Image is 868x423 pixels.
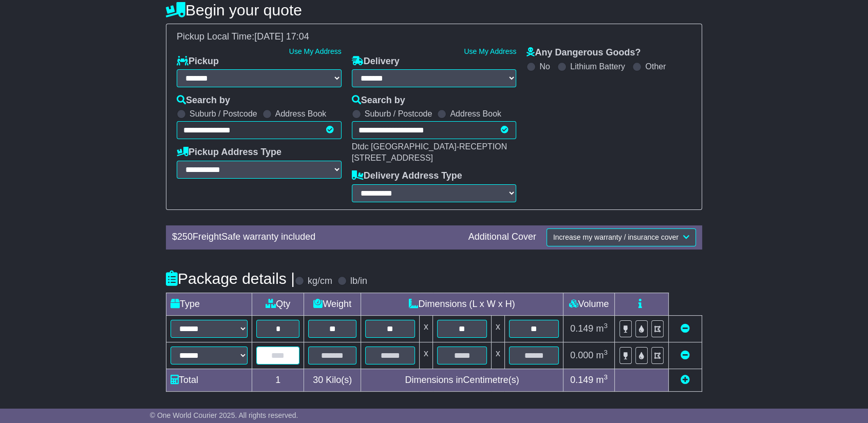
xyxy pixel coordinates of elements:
[304,369,361,391] td: Kilo(s)
[252,293,304,315] td: Qty
[313,375,323,385] span: 30
[420,315,433,342] td: x
[450,109,501,119] label: Address Book
[177,56,219,67] label: Pickup
[570,323,593,334] span: 0.149
[352,56,400,67] label: Delivery
[190,109,257,119] label: Suburb / Postcode
[603,349,608,356] sup: 3
[570,375,593,385] span: 0.149
[596,375,608,385] span: m
[289,47,342,55] a: Use My Address
[304,293,361,315] td: Weight
[361,293,563,315] td: Dimensions (L x W x H)
[596,350,608,360] span: m
[352,170,462,182] label: Delivery Address Type
[681,350,690,360] a: Remove this item
[254,31,309,42] span: [DATE] 17:04
[308,276,332,287] label: kg/cm
[177,95,230,106] label: Search by
[553,233,678,241] span: Increase my warranty / insurance cover
[563,293,614,315] td: Volume
[350,276,367,287] label: lb/in
[252,369,304,391] td: 1
[352,95,405,106] label: Search by
[177,232,193,242] span: 250
[491,342,504,369] td: x
[645,62,666,71] label: Other
[365,109,432,119] label: Suburb / Postcode
[166,369,252,391] td: Total
[603,373,608,381] sup: 3
[167,232,463,243] div: $ FreightSafe warranty included
[166,270,295,287] h4: Package details |
[491,315,504,342] td: x
[526,47,640,59] label: Any Dangerous Goods?
[150,411,298,419] span: © One World Courier 2025. All rights reserved.
[463,232,541,243] div: Additional Cover
[681,375,690,385] a: Add new item
[570,62,625,71] label: Lithium Battery
[464,47,516,55] a: Use My Address
[570,350,593,360] span: 0.000
[546,228,696,246] button: Increase my warranty / insurance cover
[420,342,433,369] td: x
[166,2,702,18] h4: Begin your quote
[275,109,327,119] label: Address Book
[177,147,281,158] label: Pickup Address Type
[172,31,696,43] div: Pickup Local Time:
[352,142,507,151] span: Dtdc [GEOGRAPHIC_DATA]-RECEPTION
[166,293,252,315] td: Type
[361,369,563,391] td: Dimensions in Centimetre(s)
[603,322,608,330] sup: 3
[681,323,690,334] a: Remove this item
[352,153,433,162] span: [STREET_ADDRESS]
[539,62,550,71] label: No
[596,323,608,334] span: m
